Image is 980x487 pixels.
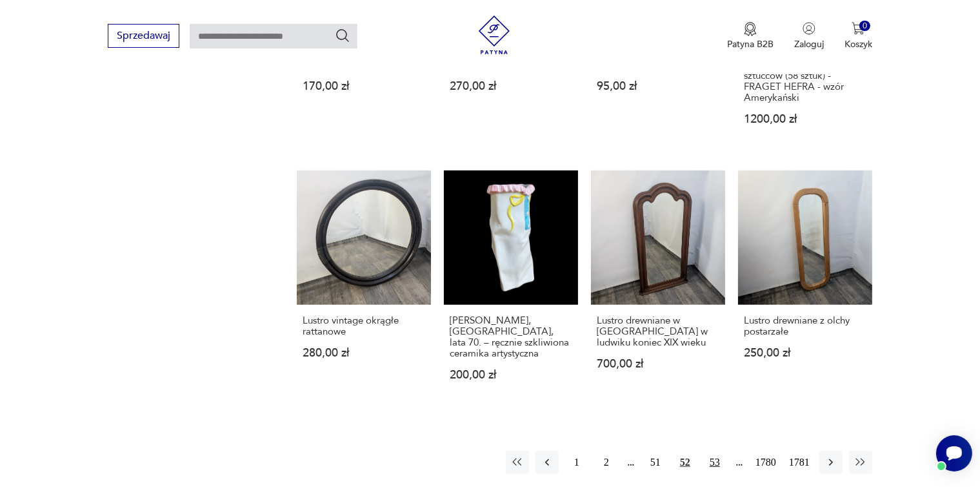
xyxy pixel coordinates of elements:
[727,38,774,50] p: Patyna B2B
[936,435,972,471] iframe: Smartsupp widget button
[591,171,725,406] a: Lustro drewniane w mahoniu w ludwiku koniec XIX wiekuLustro drewniane w [GEOGRAPHIC_DATA] w ludwi...
[303,81,425,92] p: 170,00 zł
[744,22,757,36] img: Ikona medalu
[475,16,514,54] img: Patyna - sklep z meblami i dekoracjami vintage
[859,21,870,32] div: 0
[108,32,179,41] a: Sprzedawaj
[845,38,872,50] p: Koszyk
[794,22,824,50] button: Zaloguj
[794,38,824,50] p: Zaloguj
[744,59,866,103] h3: Bardzo duży zestaw sztućców (58 sztuk) - FRAGET HEFRA - wzór Amerykański
[727,22,774,50] a: Ikona medaluPatyna B2B
[744,315,866,337] h3: Lustro drewniane z olchy postarzałe
[644,451,667,474] button: 51
[335,28,350,43] button: Szukaj
[108,24,179,48] button: Sprzedawaj
[786,451,813,474] button: 1781
[727,22,774,50] button: Patyna B2B
[444,171,578,406] a: Wazon Gabbianelli, Włochy, lata 70. – ręcznie szkliwiona ceramika artystyczna[PERSON_NAME], [GEOG...
[450,369,572,380] p: 200,00 zł
[450,315,572,359] h3: [PERSON_NAME], [GEOGRAPHIC_DATA], lata 70. – ręcznie szkliwiona ceramika artystyczna
[744,347,866,358] p: 250,00 zł
[597,81,719,92] p: 95,00 zł
[595,451,618,474] button: 2
[303,347,425,358] p: 280,00 zł
[852,22,865,35] img: Ikona koszyka
[450,81,572,92] p: 270,00 zł
[597,315,719,348] h3: Lustro drewniane w [GEOGRAPHIC_DATA] w ludwiku koniec XIX wieku
[703,451,726,474] button: 53
[297,171,431,406] a: Lustro vintage okrągłe rattanoweLustro vintage okrągłe rattanowe280,00 zł
[565,451,588,474] button: 1
[845,22,872,50] button: 0Koszyk
[674,451,697,474] button: 52
[752,451,779,474] button: 1780
[738,171,872,406] a: Lustro drewniane z olchy postarzałeLustro drewniane z olchy postarzałe250,00 zł
[303,315,425,337] h3: Lustro vintage okrągłe rattanowe
[597,358,719,369] p: 700,00 zł
[803,22,815,35] img: Ikonka użytkownika
[744,114,866,125] p: 1200,00 zł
